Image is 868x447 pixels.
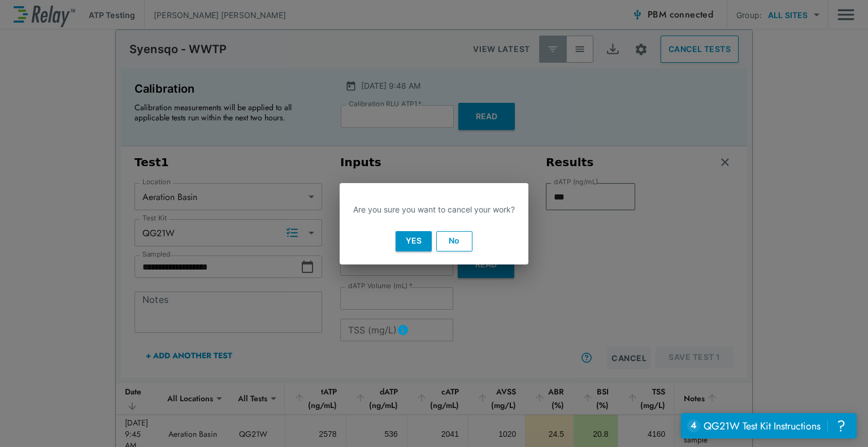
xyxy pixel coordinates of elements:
iframe: Resource center [681,413,857,439]
button: No [436,231,472,251]
p: Are you sure you want to cancel your work? [353,203,515,215]
button: Yes [396,231,432,251]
